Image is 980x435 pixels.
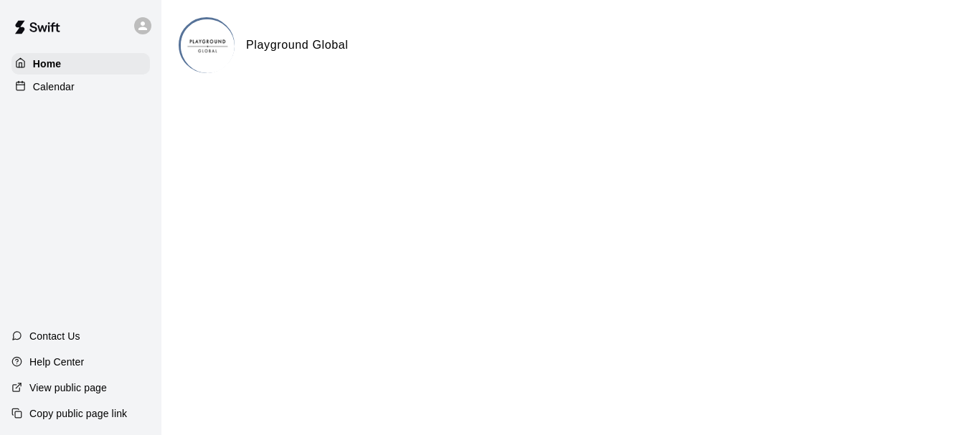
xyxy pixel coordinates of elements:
p: Calendar [33,80,75,94]
h6: Playground Global [246,36,349,54]
img: Playground Global logo [181,19,235,73]
p: Contact Us [29,329,80,343]
p: Help Center [29,355,84,369]
a: Calendar [11,76,150,97]
p: Copy public page link [29,406,127,421]
a: Home [11,53,150,75]
p: Home [33,57,62,71]
p: View public page [29,381,107,395]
